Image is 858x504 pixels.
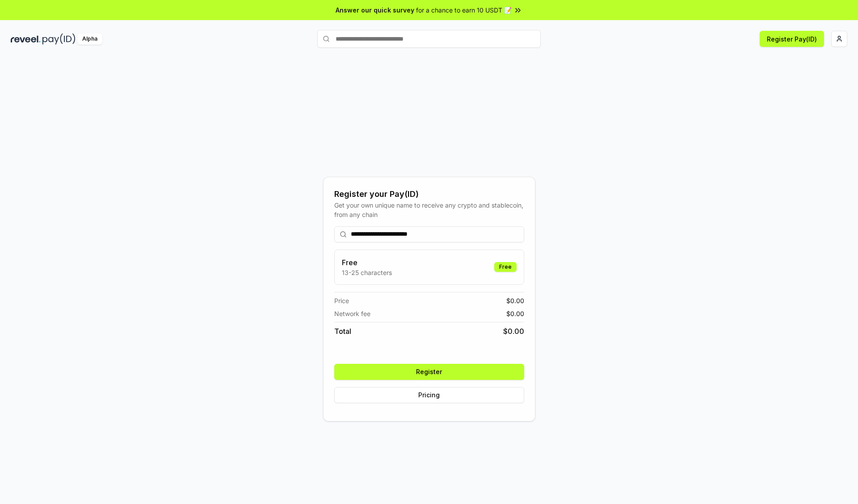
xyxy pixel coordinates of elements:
[506,309,524,318] span: $ 0.00
[334,309,370,318] span: Network fee
[11,33,41,45] img: reveel_dark
[334,188,524,200] div: Register your Pay(ID)
[334,364,524,380] button: Register
[334,326,351,337] span: Total
[342,257,392,268] h3: Free
[334,200,524,219] div: Get your own unique name to receive any crypto and stablecoin, from any chain
[760,31,824,47] button: Register Pay(ID)
[416,5,512,15] span: for a chance to earn 10 USDT 📝
[334,387,524,403] button: Pricing
[342,268,392,277] p: 13-25 characters
[334,296,349,305] span: Price
[336,5,414,15] span: Answer our quick survey
[77,33,102,45] div: Alpha
[42,33,76,45] img: pay_id
[503,326,524,337] span: $ 0.00
[506,296,524,305] span: $ 0.00
[494,262,517,272] div: Free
